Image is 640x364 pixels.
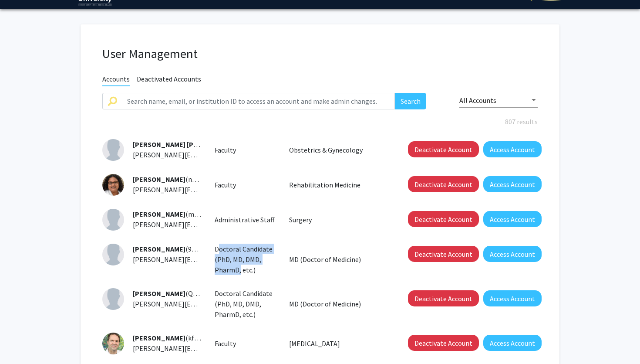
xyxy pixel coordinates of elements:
span: [PERSON_NAME][EMAIL_ADDRESS][PERSON_NAME][PERSON_NAME][DOMAIN_NAME] [133,185,394,194]
span: All Accounts [459,96,496,105]
span: [PERSON_NAME][EMAIL_ADDRESS][PERSON_NAME][PERSON_NAME][DOMAIN_NAME] [133,344,394,353]
div: Doctoral Candidate (PhD, MD, DMD, PharmD, etc.) [208,244,283,275]
span: (nsa001) [133,175,211,184]
img: Profile Picture [102,209,124,231]
span: [PERSON_NAME] [133,333,185,342]
p: Rehabilitation Medicine [289,180,388,190]
button: Access Account [483,335,542,351]
button: Deactivate Account [408,176,479,192]
span: [PERSON_NAME][EMAIL_ADDRESS][PERSON_NAME][DOMAIN_NAME] [133,299,343,308]
span: [PERSON_NAME][EMAIL_ADDRESS][DOMAIN_NAME] [133,255,291,264]
p: MD (Doctor of Medicine) [289,254,388,265]
p: MD (Doctor of Medicine) [289,299,388,309]
img: Profile Picture [102,288,124,310]
iframe: Chat [7,325,37,357]
span: (9KRNIRBraVftTcTf1ZqAa8n8yb_HYFiSNIvZOpzEGIk) [133,245,342,253]
div: Administrative Staff [208,214,283,225]
div: Doctoral Candidate (PhD, MD, DMD, PharmD, etc.) [208,288,283,320]
img: Profile Picture [102,244,124,265]
div: Faculty [208,145,283,155]
span: [PERSON_NAME] [PERSON_NAME] [PERSON_NAME] [133,140,293,149]
div: Faculty [208,338,283,349]
span: Deactivated Accounts [137,75,201,85]
button: Search [395,93,426,109]
h1: User Management [102,46,538,61]
span: [PERSON_NAME][EMAIL_ADDRESS][PERSON_NAME][PERSON_NAME][DOMAIN_NAME] [133,150,394,159]
img: Profile Picture [102,139,124,161]
p: [MEDICAL_DATA] [289,338,388,349]
input: Search name, email, or institution ID to access an account and make admin changes. [122,93,395,109]
button: Deactivate Account [408,211,479,227]
span: [PERSON_NAME] [133,175,185,184]
button: Deactivate Account [408,290,479,306]
button: Deactivate Account [408,335,479,351]
p: Obstetrics & Gynecology [289,145,388,155]
button: Deactivate Account [408,246,479,262]
button: Access Account [483,290,542,306]
span: [PERSON_NAME] [133,210,185,218]
button: Access Account [483,141,542,157]
span: (kfa001) [133,333,210,342]
span: [PERSON_NAME][EMAIL_ADDRESS][PERSON_NAME][DOMAIN_NAME] [133,220,343,229]
img: Profile Picture [102,333,124,354]
span: (QBm78fCnyj0ayl4dW_22_WH4EGfhndV-Br6ii22amkU) [133,289,347,298]
span: Accounts [102,75,130,86]
p: Surgery [289,214,388,225]
button: Deactivate Account [408,141,479,157]
button: Access Account [483,211,542,227]
img: Profile Picture [102,174,124,196]
span: (axa839) [133,140,319,149]
span: [PERSON_NAME] [133,245,185,253]
button: Access Account [483,246,542,262]
div: Faculty [208,180,283,190]
span: [PERSON_NAME] [133,289,185,298]
span: (mla102) [133,210,212,218]
button: Access Account [483,176,542,192]
div: 807 results [96,116,544,127]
